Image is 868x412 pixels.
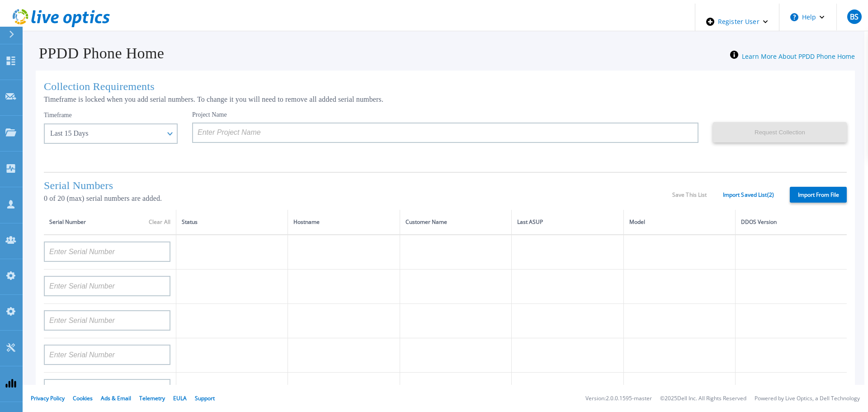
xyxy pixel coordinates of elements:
div: Register User [695,4,779,40]
h1: Collection Requirements [44,81,847,93]
a: Learn More About PPDD Phone Home [742,52,855,61]
p: 0 of 20 (max) serial numbers are added. [44,194,672,203]
p: Timeframe is locked when you add serial numbers. To change it you will need to remove all added s... [44,95,847,104]
span: BS [850,13,859,20]
a: EULA [173,394,187,402]
li: Version: 2.0.0.1595-master [585,396,652,402]
th: DDOS Version [735,210,847,235]
th: Status [176,210,288,235]
a: Telemetry [139,394,165,402]
div: Last 15 Days [50,129,161,137]
div: Serial Number [49,217,170,227]
a: Cookies [73,394,93,402]
li: Powered by Live Optics, a Dell Technology [755,396,860,402]
th: Last ASUP [512,210,623,235]
a: Privacy Policy [31,394,65,402]
h1: Serial Numbers [44,180,672,192]
th: Model [623,210,735,235]
li: © 2025 Dell Inc. All Rights Reserved [660,396,746,402]
input: Enter Serial Number [44,242,170,262]
th: Customer Name [400,210,511,235]
label: Import From File [790,187,847,203]
label: Timeframe [44,112,72,119]
input: Enter Serial Number [44,310,170,331]
a: Import Saved List ( 2 ) [723,192,774,198]
button: Help [779,4,836,31]
input: Enter Serial Number [44,276,170,296]
button: Request Collection [713,122,847,142]
th: Hostname [288,210,400,235]
a: Support [195,394,215,402]
label: Project Name [192,112,227,118]
a: Ads & Email [101,394,131,402]
input: Enter Serial Number [44,379,170,399]
h1: PPDD Phone Home [26,45,164,62]
input: Enter Serial Number [44,345,170,365]
input: Enter Project Name [192,123,698,143]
